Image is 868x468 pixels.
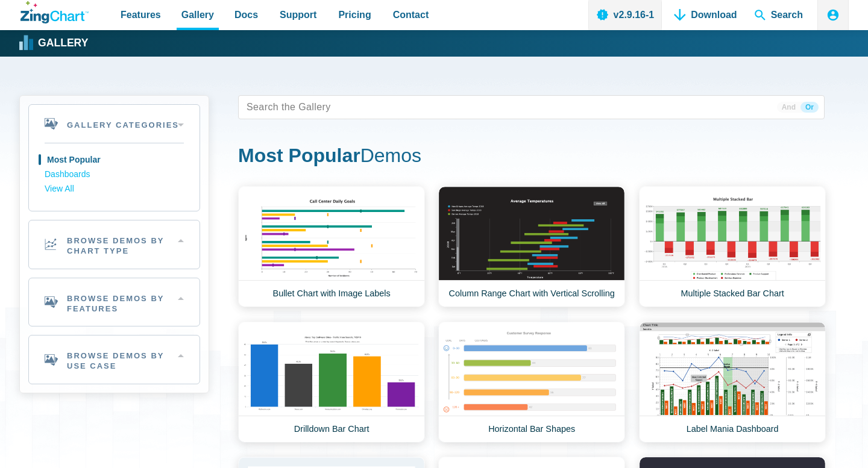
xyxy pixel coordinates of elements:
a: Horizontal Bar Shapes [438,322,625,443]
strong: Most Popular [238,145,360,166]
span: Or [800,102,819,113]
a: Label Mania Dashboard [639,322,826,443]
a: Bullet Chart with Image Labels [238,186,425,307]
h2: Browse Demos By Chart Type [29,220,200,269]
span: Features [121,7,161,23]
a: ZingChart Logo. Click to return to the homepage [20,1,89,23]
span: Support [280,7,316,23]
a: Dashboards [45,167,184,182]
a: View All [45,182,184,196]
span: Contact [393,7,429,23]
a: Most Popular [45,153,184,167]
span: And [777,102,800,113]
h2: Browse Demos By Use Case [29,335,200,384]
strong: Gallery [38,38,88,49]
a: Column Range Chart with Vertical Scrolling [438,186,625,307]
span: Pricing [338,7,371,23]
h1: Demos [238,143,825,170]
span: Gallery [181,7,214,23]
a: Drilldown Bar Chart [238,322,425,443]
a: Multiple Stacked Bar Chart [639,186,826,307]
h2: Gallery Categories [29,105,200,143]
a: Gallery [20,34,88,52]
h2: Browse Demos By Features [29,278,200,326]
span: Docs [234,7,258,23]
